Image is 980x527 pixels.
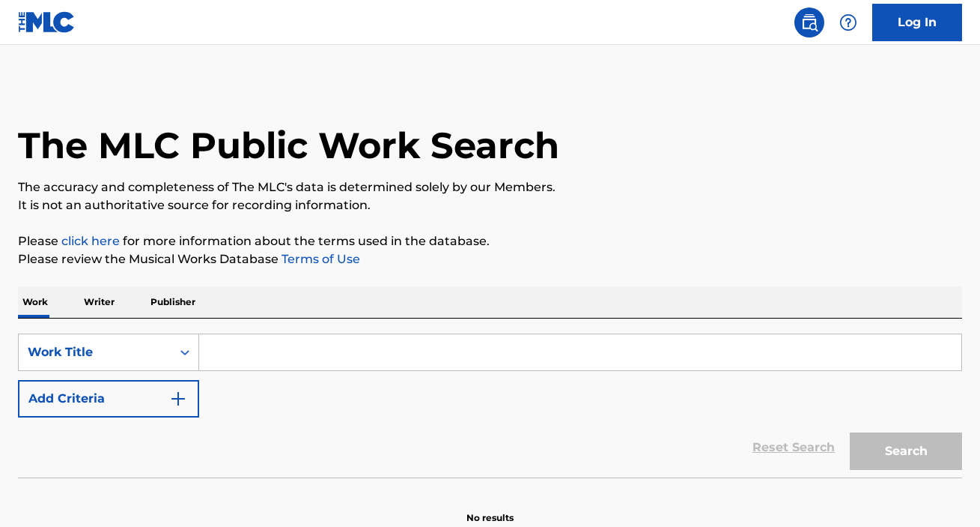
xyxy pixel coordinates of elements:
div: Work Title [28,343,162,361]
a: Terms of Use [279,252,360,266]
img: MLC Logo [18,11,76,33]
a: click here [61,234,120,248]
p: Please for more information about the terms used in the database. [18,232,962,250]
div: Help [833,7,863,37]
a: Public Search [794,7,824,37]
p: Work [18,286,52,318]
h1: The MLC Public Work Search [18,123,559,168]
p: The accuracy and completeness of The MLC's data is determined solely by our Members. [18,178,962,196]
p: Writer [79,286,119,318]
img: help [839,13,857,31]
p: Please review the Musical Works Database [18,250,962,268]
img: 9d2ae6d4665cec9f34b9.svg [169,390,187,408]
button: Add Criteria [18,380,199,418]
img: search [800,13,818,31]
p: Publisher [146,286,200,318]
a: Log In [872,4,962,41]
p: No results [466,493,514,525]
form: Search Form [18,334,962,478]
p: It is not an authoritative source for recording information. [18,196,962,214]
